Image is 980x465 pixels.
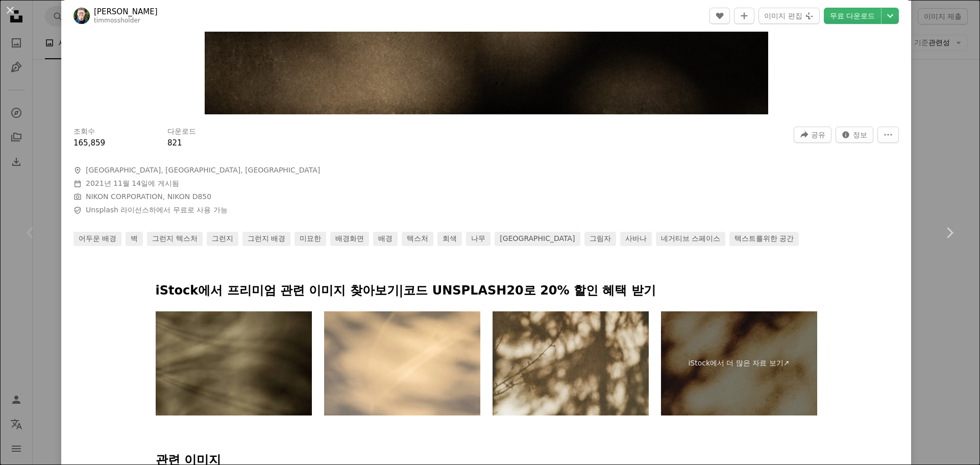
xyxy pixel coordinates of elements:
a: 네거티브 스페이스 [656,232,725,246]
a: 무료 다운로드 [824,8,881,24]
a: 그런지 [207,232,238,246]
a: 사바나 [620,232,652,246]
a: timmossholder [94,17,140,24]
a: [PERSON_NAME] [94,7,158,17]
a: 그런지 배경 [242,232,290,246]
a: 벽 [126,232,143,246]
span: 에 게시됨 [86,179,179,187]
button: 이 이미지 관련 통계 [836,127,873,143]
h3: 다운로드 [167,127,196,137]
a: iStock에서 더 많은 자료 보기↗ [661,311,817,415]
button: 이 이미지 공유 [794,127,831,143]
img: Tim Mossholder의 프로필로 이동 [73,8,90,24]
a: 다음 [919,184,980,282]
span: 공유 [811,127,825,142]
button: 좋아요 [709,8,730,24]
a: 텍스처 [402,232,433,246]
a: 나무 [466,232,491,246]
button: 컬렉션에 추가 [734,8,754,24]
a: Unsplash 라이선스 [86,206,149,214]
span: 정보 [853,127,867,142]
span: [GEOGRAPHIC_DATA], [GEOGRAPHIC_DATA], [GEOGRAPHIC_DATA] [86,165,320,176]
a: 배경 [373,232,398,246]
h3: 조회수 [73,127,95,137]
img: 갈색 벽에 화창한 날에 흐릿한 빽빽한 나무 그림자. 나뭇가지에 그림자가 드리워져 있다. [493,311,649,415]
button: 다운로드 크기 선택 [881,8,899,24]
span: 165,859 [73,138,105,148]
button: NIKON CORPORATION, NIKON D850 [86,192,211,202]
span: 821 [167,138,182,148]
img: 추상적인 자연적인 나뭇가지 잎, 베이지색 벽 배경에 그림자 [324,311,480,415]
p: iStock에서 프리미엄 관련 이미지 찾아보기 | 코드 UNSPLASH20로 20% 할인 혜택 받기 [156,283,817,299]
button: 더 많은 작업 [877,127,899,143]
a: 미묘한 [295,232,326,246]
a: 배경화면 [330,232,369,246]
button: 이미지 편집 [758,8,819,24]
a: 그런지 텍스처 [147,232,202,246]
a: [GEOGRAPHIC_DATA] [495,232,580,246]
time: 2021년 11월 14일 오전 11시 53분 11초 GMT+9 [86,179,148,187]
span: 하에서 무료로 사용 가능 [86,205,228,215]
a: 텍스트를위한 공간 [729,232,799,246]
a: 회색 [437,232,462,246]
a: 그림자 [584,232,616,246]
a: 어두운 배경 [73,232,121,246]
img: 갈색 텍스처 깊은 공간 벽지 배경 [156,311,312,415]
